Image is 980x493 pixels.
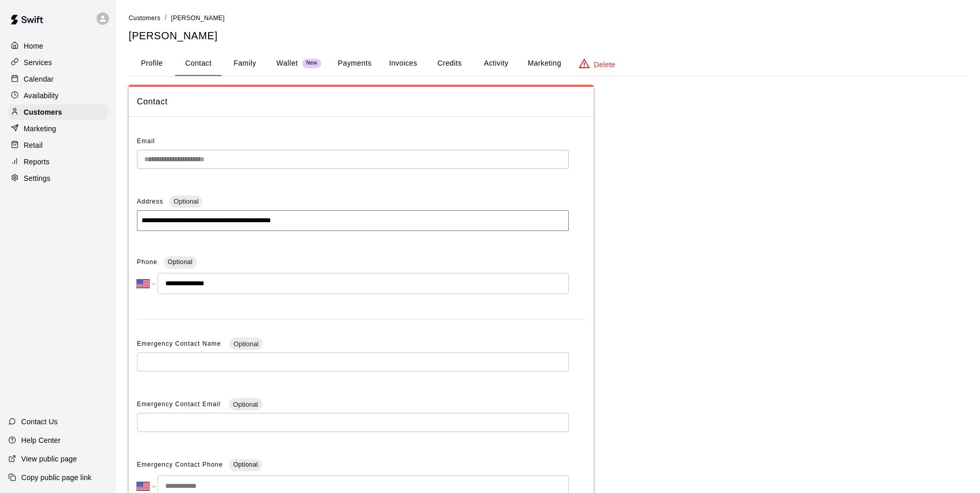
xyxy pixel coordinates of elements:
[222,51,268,76] button: Family
[137,137,155,145] span: Email
[137,198,163,205] span: Address
[8,104,108,120] a: Customers
[8,71,108,87] a: Calendar
[8,55,108,70] a: Services
[129,51,175,76] button: Profile
[24,157,50,167] p: Reports
[594,59,615,70] p: Delete
[24,90,59,101] p: Availability
[519,51,569,76] button: Marketing
[8,171,108,186] a: Settings
[171,14,225,22] span: [PERSON_NAME]
[137,150,569,169] div: The email of an existing customer can only be changed by the customer themselves at https://book....
[137,95,585,109] span: Contact
[229,340,262,348] span: Optional
[24,140,43,150] p: Retail
[8,137,108,153] a: Retail
[24,41,43,51] p: Home
[24,107,62,117] p: Customers
[21,472,91,483] p: Copy public page link
[21,417,58,427] p: Contact Us
[330,51,380,76] button: Payments
[8,38,108,54] a: Home
[129,29,968,43] h5: [PERSON_NAME]
[137,457,223,473] span: Emergency Contact Phone
[380,51,426,76] button: Invoices
[137,254,158,271] span: Phone
[24,57,52,68] p: Services
[168,258,193,266] span: Optional
[129,12,968,24] nav: breadcrumb
[8,88,108,103] a: Availability
[473,51,519,76] button: Activity
[129,13,161,22] a: Customers
[229,400,262,408] span: Optional
[21,454,77,464] p: View public page
[276,58,298,69] p: Wallet
[137,400,223,408] span: Emergency Contact Email
[24,74,54,84] p: Calendar
[129,51,968,76] div: basic tabs example
[233,461,258,468] span: Optional
[175,51,222,76] button: Contact
[24,124,56,134] p: Marketing
[165,12,167,23] li: /
[8,154,108,170] a: Reports
[302,60,321,67] span: New
[129,14,161,22] span: Customers
[137,340,223,347] span: Emergency Contact Name
[21,435,60,445] p: Help Center
[169,197,203,205] span: Optional
[24,173,51,183] p: Settings
[8,121,108,136] a: Marketing
[426,51,473,76] button: Credits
